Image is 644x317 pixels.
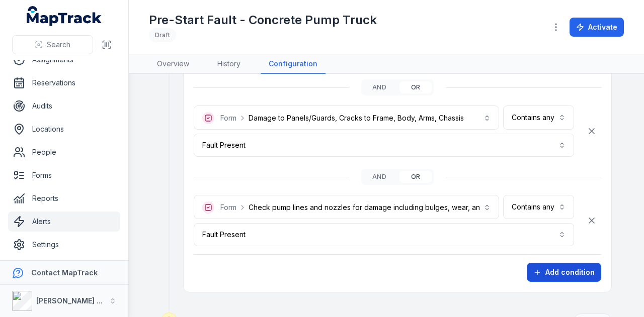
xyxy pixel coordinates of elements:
strong: [PERSON_NAME] Group [36,296,119,305]
button: and [363,81,395,93]
a: Alerts [8,212,120,232]
span: Search [47,40,70,50]
button: or [399,81,432,93]
a: People [8,142,120,162]
a: Audits [8,96,120,116]
strong: Contact MapTrack [31,268,98,277]
button: Search [12,35,93,54]
button: and [363,171,395,183]
a: MapTrack [27,6,102,26]
button: or [399,171,432,183]
a: Forms [8,165,120,185]
button: Contains any [503,105,574,130]
div: Draft [149,28,176,42]
a: Configuration [261,55,326,74]
button: FormCheck pump lines and nozzles for damage including bulges, wear, and run hands along hose to d... [194,195,499,219]
button: Add condition [527,263,601,282]
button: Fault Present [194,134,574,157]
a: Locations [8,119,120,139]
button: Contains any [503,195,574,219]
a: Reservations [8,73,120,93]
button: FormDamage to Panels/Guards, Cracks to Frame, Body, Arms, Chassis [194,105,499,130]
a: Settings [8,235,120,255]
button: Fault Present [194,223,574,246]
a: History [209,55,249,74]
button: Activate [570,18,624,37]
a: Reports [8,188,120,208]
h1: Pre-Start Fault - Concrete Pump Truck [149,12,377,28]
a: Overview [149,55,197,74]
